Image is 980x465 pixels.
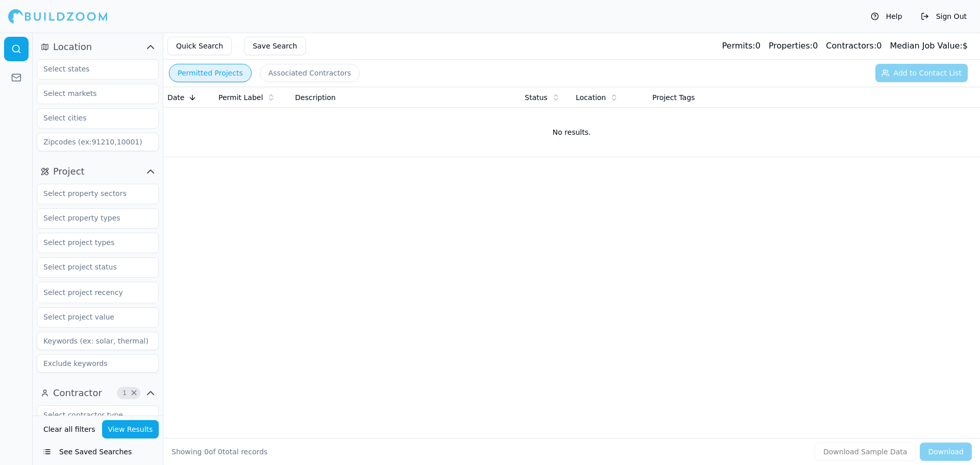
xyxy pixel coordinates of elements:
button: Sign Out [916,8,972,25]
span: Project Tags [652,92,695,103]
button: Contractor1Clear Contractor filters [37,385,159,401]
button: Help [866,8,908,25]
span: Description [295,92,336,103]
button: Quick Search [167,37,232,55]
span: Contractors: [826,41,876,51]
input: Keywords (ex: solar, thermal) [37,332,159,350]
div: 0 [722,40,760,52]
input: Select project types [37,233,145,252]
button: See Saved Searches [37,443,159,461]
span: Permits: [722,41,755,51]
span: Date [167,92,184,103]
span: Median Job Value: [890,41,962,51]
div: 0 [769,40,818,52]
button: View Results [102,420,159,438]
input: Select property types [37,209,145,227]
button: Save Search [244,37,306,55]
button: Clear all filters [41,420,98,438]
div: $ [890,40,968,52]
input: Select project value [37,308,145,326]
button: Permitted Projects [169,64,252,82]
span: 0 [218,448,223,456]
span: Status [525,92,548,103]
input: Zipcodes (ex:91210,10001) [37,133,159,151]
input: Select cities [37,109,145,127]
input: Select contractor type [37,406,145,424]
span: Clear Contractor filters [130,390,138,396]
div: Showing of total records [171,447,267,457]
span: Location [576,92,606,103]
span: Location [53,40,92,54]
div: 0 [826,40,881,52]
button: Location [37,39,159,55]
input: Select states [37,60,145,78]
button: Project [37,163,159,180]
td: No results. [163,108,980,157]
input: Exclude keywords [37,354,159,373]
input: Select markets [37,84,145,103]
input: Select project status [37,258,145,276]
span: Project [53,164,85,179]
button: Associated Contractors [260,64,360,82]
span: Permit Label [218,92,263,103]
span: Properties: [769,41,813,51]
input: Select property sectors [37,184,145,203]
span: 0 [204,448,209,456]
span: Contractor [53,386,102,400]
span: 1 [119,388,130,398]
